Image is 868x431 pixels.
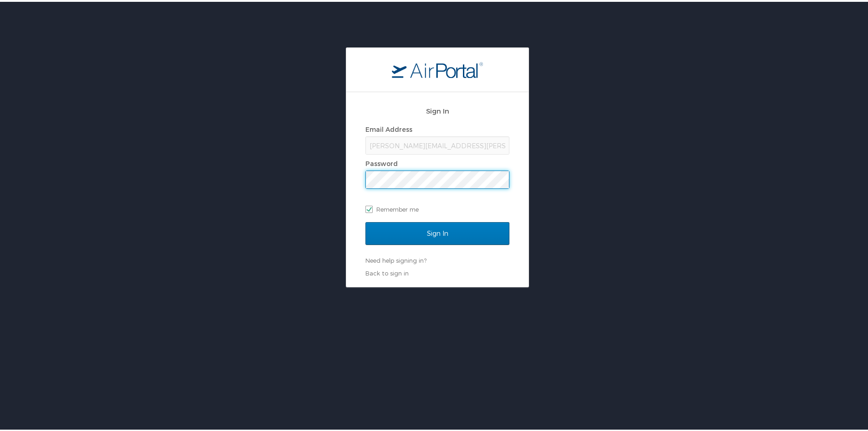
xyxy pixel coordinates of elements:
a: Back to sign in [365,268,409,275]
h2: Sign In [365,104,509,114]
label: Email Address [365,124,412,131]
img: logo [392,60,483,76]
label: Remember me [365,201,509,214]
a: Need help signing in? [365,255,426,262]
label: Password [365,158,398,166]
input: Sign In [365,220,509,243]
